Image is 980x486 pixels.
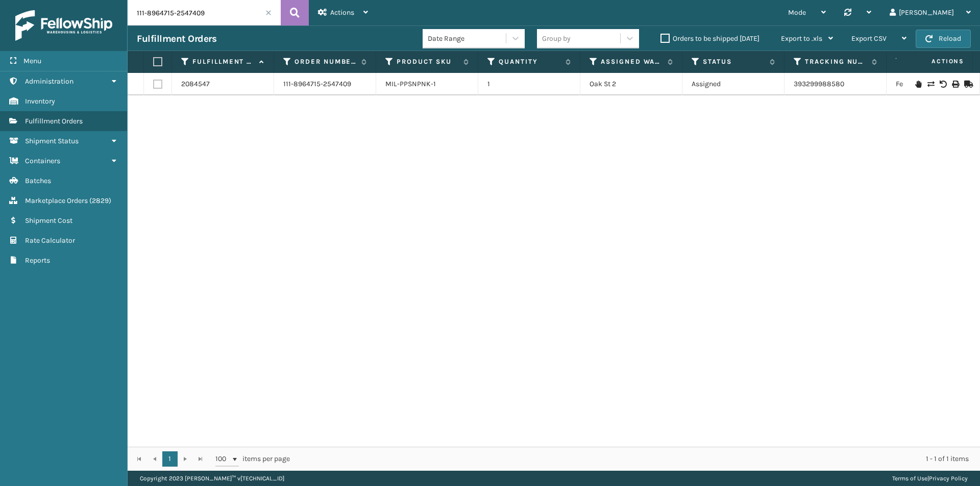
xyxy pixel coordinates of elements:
[915,81,921,88] i: On Hold
[929,475,968,482] a: Privacy Policy
[428,33,507,44] div: Date Range
[478,73,580,95] td: 1
[25,216,72,225] span: Shipment Cost
[788,8,806,17] span: Mode
[542,33,571,44] div: Group by
[703,57,765,66] label: Status
[192,57,254,66] label: Fulfillment Order Id
[25,157,60,165] span: Containers
[330,8,354,17] span: Actions
[385,80,436,88] a: MIL-PPSNPNK-1
[916,30,971,48] button: Reload
[397,57,458,66] label: Product SKU
[682,73,785,95] td: Assigned
[304,454,969,464] div: 1 - 1 of 1 items
[899,53,970,70] span: Actions
[781,34,822,43] span: Export to .xls
[25,196,88,205] span: Marketplace Orders
[25,97,55,106] span: Inventory
[601,57,663,66] label: Assigned Warehouse
[892,475,927,482] a: Terms of Use
[23,57,41,65] span: Menu
[15,10,112,41] img: logo
[283,79,351,89] a: 111-8964715-2547409
[660,34,759,43] label: Orders to be shipped [DATE]
[25,236,75,245] span: Rate Calculator
[892,471,968,486] div: |
[580,73,682,95] td: Oak St 2
[140,471,284,486] p: Copyright 2023 [PERSON_NAME]™ v [TECHNICAL_ID]
[25,137,79,145] span: Shipment Status
[215,451,290,467] span: items per page
[927,81,934,88] i: Change shipping
[794,80,844,88] a: 393299988580
[25,77,73,86] span: Administration
[295,57,356,66] label: Order Number
[805,57,867,66] label: Tracking Number
[851,34,887,43] span: Export CSV
[964,81,970,88] i: Mark as Shipped
[181,79,210,89] a: 2084547
[25,256,50,265] span: Reports
[25,176,51,185] span: Batches
[162,451,178,467] a: 1
[25,117,83,125] span: Fulfillment Orders
[215,454,231,464] span: 100
[952,81,958,88] i: Print Label
[137,33,216,45] h3: Fulfillment Orders
[940,81,946,88] i: Void Label
[89,196,111,205] span: ( 2829 )
[499,57,560,66] label: Quantity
